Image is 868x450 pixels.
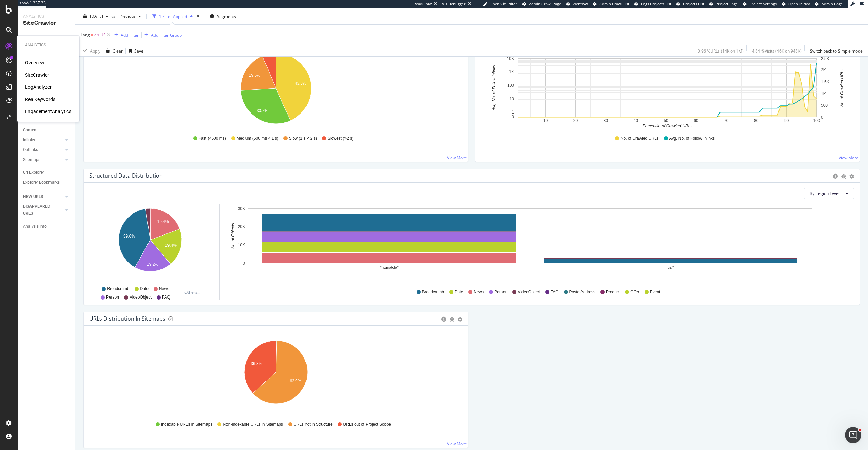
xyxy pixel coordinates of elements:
text: 19.2% [147,262,158,267]
a: Url Explorer [23,169,70,176]
span: Indexable URLs in Sitemaps [161,422,212,427]
span: PostalAddress [569,289,595,295]
div: Save [134,48,143,54]
div: 1 Filter Applied [159,13,187,19]
div: DISAPPEARED URLS [23,203,57,217]
div: Explorer Bookmarks [23,179,60,186]
div: ReadOnly: [414,1,432,7]
svg: A chart. [228,204,854,283]
span: en-US [94,30,106,40]
div: A chart. [481,50,854,129]
span: Breadcrumb [422,289,444,295]
div: circle-info [833,174,838,179]
span: FAQ [162,294,170,300]
div: gear [458,317,462,322]
button: [DATE] [81,11,111,22]
span: Project Settings [749,1,777,6]
span: Webflow [573,1,588,6]
span: Previous [117,13,136,19]
div: 4.84 % Visits ( 46K on 948K ) [752,48,802,54]
div: Clear [113,48,123,54]
div: gear [849,174,854,179]
div: Switch back to Simple mode [810,48,863,54]
span: VideoObject [130,294,152,300]
a: Analysis Info [23,223,70,230]
span: Date [140,286,149,292]
span: No. of Crawled URLs [620,136,659,141]
span: 2025 Sep. 9th [90,13,103,19]
div: NEW URLS [23,193,43,200]
a: Sitemaps [23,156,63,163]
button: Segments [207,11,239,22]
span: Admin Crawl Page [529,1,561,6]
span: Projects List [683,1,704,6]
div: Inlinks [23,137,35,144]
a: NEW URLS [23,193,63,200]
button: By: region Level 1 [804,188,854,199]
div: Analytics [23,14,70,19]
button: Previous [117,11,144,22]
span: Event [650,289,660,295]
text: 19.6% [249,73,260,78]
text: 1 [512,110,514,115]
text: 1K [509,69,514,74]
text: 100 [813,118,820,123]
span: Lang [81,32,90,38]
span: = [91,32,93,38]
span: Non-Indexable URLs in Sitemaps [223,422,283,427]
div: SiteCrawler [23,19,70,27]
button: Add Filter [112,31,139,39]
a: EngagementAnalytics [25,108,71,115]
span: Admin Crawl List [599,1,629,6]
text: 0 [512,115,514,119]
a: SiteCrawler [25,71,49,78]
span: Fast (<500 ms) [199,136,226,141]
span: Open in dev [788,1,810,6]
text: 30K [238,206,245,211]
span: Medium (500 ms < 1 s) [237,136,278,141]
text: 80 [754,118,759,123]
div: Structured Data Distribution [89,172,163,179]
a: View More [447,441,467,447]
svg: A chart. [89,336,462,415]
text: 2K [821,68,826,73]
text: No. of Objects [231,223,235,249]
text: 0 [821,115,823,120]
a: Admin Page [815,1,843,7]
span: vs [111,13,117,19]
text: 39.6% [123,234,135,239]
a: View More [839,155,859,161]
text: 10 [543,118,548,123]
span: News [474,289,484,295]
text: 30.7% [257,108,268,113]
text: 2.5K [821,56,829,61]
span: Slow (1 s < 2 s) [289,136,317,141]
div: RealKeywords [25,96,55,103]
span: Breadcrumb [107,286,129,292]
text: 100 [507,83,514,88]
button: Apply [81,45,100,56]
a: View More [447,155,467,161]
span: Date [455,289,463,295]
text: 10 [510,97,514,101]
text: 43.3% [295,81,306,86]
span: Slowest (>2 s) [328,136,353,141]
span: News [159,286,169,292]
text: Avg. No. of Follow Inlinks [492,65,496,111]
span: Offer [630,289,639,295]
div: Others... [184,289,203,295]
div: Add Filter [121,32,139,38]
a: Projects List [676,1,704,7]
text: 1K [821,91,826,96]
div: Sitemaps [23,156,40,163]
text: No. of Crawled URLs [840,69,844,107]
span: Person [494,289,507,295]
a: Webflow [566,1,588,7]
a: Open in dev [782,1,810,7]
text: 19.4% [157,219,169,224]
div: Overview [25,59,44,66]
span: VideoObject [518,289,540,295]
text: 500 [821,103,828,108]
